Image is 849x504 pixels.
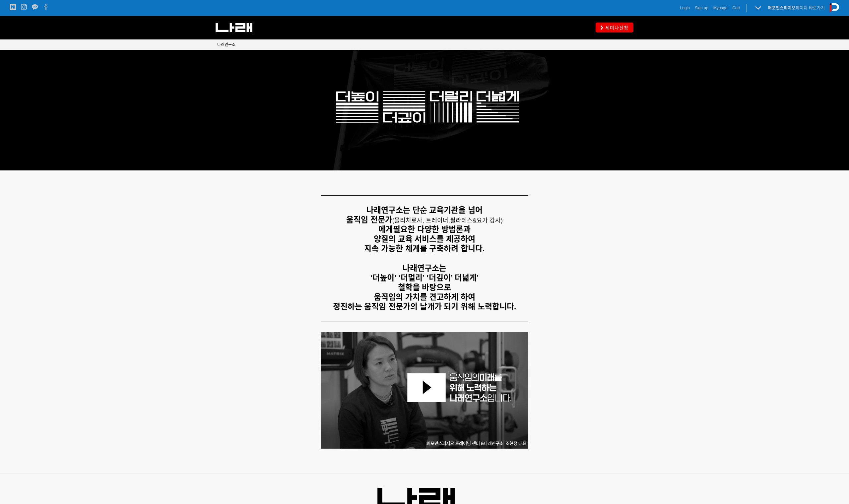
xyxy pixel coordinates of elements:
a: Login [680,5,690,11]
strong: 나래연구소는 [403,264,446,273]
strong: 에게 [378,225,393,234]
strong: 나래연구소는 단순 교육기관을 넘어 [366,206,483,215]
a: Cart [732,5,740,11]
strong: 양질의 교육 서비스를 제공하여 [374,234,475,243]
a: Sign up [695,5,708,11]
strong: 정진하는 움직임 전문가의 날개가 되기 위해 노력합니다. [333,302,516,311]
strong: 필요한 다양한 방법론과 [393,225,470,234]
strong: 움직임의 가치를 견고하게 하여 [374,292,475,301]
span: 나래연구소 [217,42,235,47]
a: 퍼포먼스피지오페이지 바로가기 [768,5,825,10]
strong: 철학을 바탕으로 [398,283,451,292]
span: ( [392,217,450,224]
span: 필라테스&요가 강사) [450,217,503,224]
span: 세미나신청 [603,25,628,31]
a: 나래연구소 [217,41,235,48]
strong: 지속 가능한 체계를 구축하려 합니다. [364,244,485,253]
a: Mypage [713,5,728,11]
a: 세미나신청 [596,23,633,32]
span: 물리치료사, 트레이너, [394,217,450,224]
strong: ‘더높이’ ‘더멀리’ ‘더깊이’ 더넓게’ [370,273,479,282]
strong: 움직임 전문가 [346,215,392,224]
strong: 퍼포먼스피지오 [768,5,796,10]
